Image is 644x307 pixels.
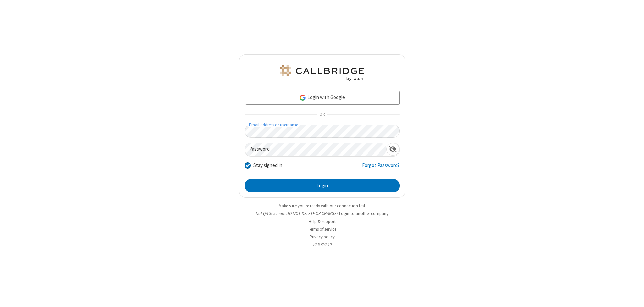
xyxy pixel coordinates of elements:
li: v2.6.352.10 [239,241,405,248]
a: Privacy policy [310,234,335,240]
a: Login with Google [245,91,400,104]
label: Stay signed in [253,162,282,169]
a: Forgot Password? [362,162,400,174]
li: Not QA Selenium DO NOT DELETE OR CHANGE? [239,210,405,217]
button: Login to another company [339,210,388,217]
span: OR [317,110,327,119]
input: Password [245,143,386,156]
button: Login [245,179,400,192]
img: QA Selenium DO NOT DELETE OR CHANGE [278,65,366,81]
div: Show password [386,143,399,156]
img: google-icon.png [299,94,306,101]
a: Make sure you're ready with our connection test [279,203,365,209]
a: Help & support [309,219,336,224]
a: Terms of service [308,226,336,232]
input: Email address or username [245,125,400,138]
